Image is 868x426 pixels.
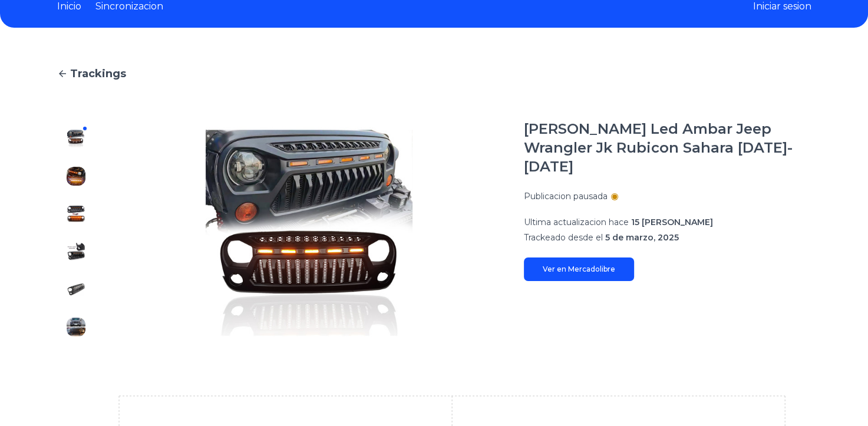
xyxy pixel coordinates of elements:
img: Parrilla Led Ambar Jeep Wrangler Jk Rubicon Sahara 2007-2017 [67,280,85,299]
span: 5 de marzo, 2025 [605,232,679,243]
a: Ver en Mercadolibre [524,257,634,281]
span: Trackeado desde el [524,232,603,243]
img: Parrilla Led Ambar Jeep Wrangler Jk Rubicon Sahara 2007-2017 [67,242,85,261]
span: 15 [PERSON_NAME] [631,217,713,227]
img: Parrilla Led Ambar Jeep Wrangler Jk Rubicon Sahara 2007-2017 [118,120,500,346]
span: Ultima actualizacion hace [524,217,629,227]
h1: [PERSON_NAME] Led Ambar Jeep Wrangler Jk Rubicon Sahara [DATE]-[DATE] [524,120,811,176]
img: Parrilla Led Ambar Jeep Wrangler Jk Rubicon Sahara 2007-2017 [67,204,85,223]
p: Publicacion pausada [524,190,608,202]
img: Parrilla Led Ambar Jeep Wrangler Jk Rubicon Sahara 2007-2017 [67,129,85,148]
a: Trackings [57,65,811,82]
img: Parrilla Led Ambar Jeep Wrangler Jk Rubicon Sahara 2007-2017 [67,318,85,336]
img: Parrilla Led Ambar Jeep Wrangler Jk Rubicon Sahara 2007-2017 [67,167,85,186]
span: Trackings [70,65,126,82]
